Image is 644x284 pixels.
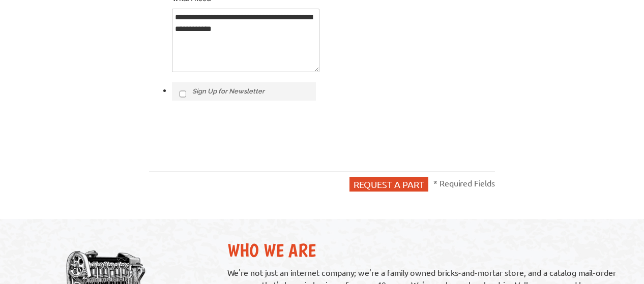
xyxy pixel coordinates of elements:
span: Request a part [354,179,424,190]
h2: Who We Are [227,239,621,261]
button: Request a part [349,177,428,192]
label: Sign Up for Newsletter [172,82,316,101]
p: * Required Fields [433,177,495,189]
iframe: reCAPTCHA [172,123,327,163]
